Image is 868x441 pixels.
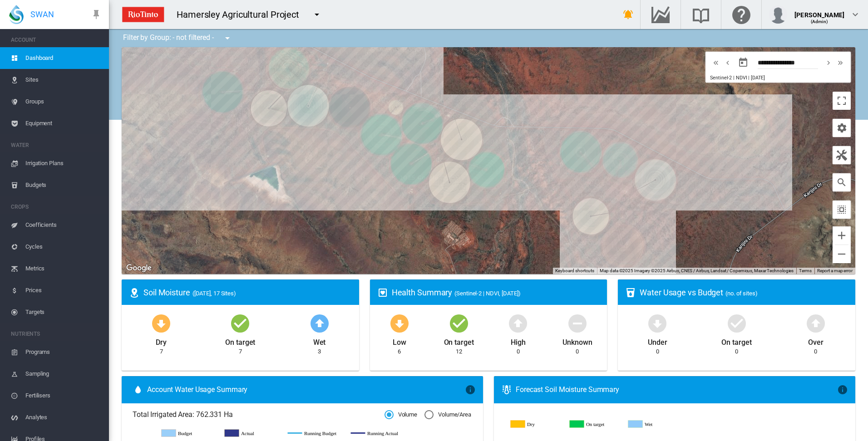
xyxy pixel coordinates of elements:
md-icon: icon-water [133,384,143,395]
button: icon-cog [833,119,851,137]
img: ZPXdBAAAAAElFTkSuQmCC [118,3,168,26]
div: Wet [313,334,326,348]
div: On target [444,334,474,348]
div: Unknown [562,334,592,348]
span: Dashboard [25,47,102,69]
g: Dry [511,420,562,428]
md-icon: icon-arrow-up-bold-circle [309,312,330,334]
div: Forecast Soil Moisture Summary [516,385,837,395]
div: Hamersley Agricultural Project [177,8,307,21]
md-icon: icon-checkbox-marked-circle [726,312,748,334]
a: Open this area in Google Maps (opens a new window) [124,262,154,274]
span: (Sentinel-2 | NDVI, [DATE]) [454,290,520,297]
md-icon: icon-map-marker-radius [129,287,140,298]
md-icon: icon-menu-down [311,9,322,20]
md-icon: Search the knowledge base [690,9,712,20]
span: Targets [25,301,102,323]
md-icon: icon-select-all [836,204,847,215]
g: Budget [162,429,216,437]
md-radio-button: Volume/Area [424,411,471,419]
span: Analytes [25,407,102,428]
img: profile.jpg [769,5,787,24]
div: Over [808,334,824,348]
md-icon: icon-information [837,384,848,395]
span: ACCOUNT [11,33,102,47]
md-icon: Go to the Data Hub [650,9,671,20]
div: 6 [398,348,401,356]
span: SWAN [30,9,54,20]
a: Report a map error [817,268,853,273]
button: icon-chevron-double-left [710,57,722,68]
span: Sites [25,69,102,91]
span: Fertilisers [25,385,102,407]
g: Running Actual [351,429,405,437]
g: Running Budget [288,429,342,437]
md-icon: icon-arrow-up-bold-circle [805,312,827,334]
span: Irrigation Plans [25,152,102,174]
md-icon: icon-chevron-right [824,57,833,68]
span: Map data ©2025 Imagery ©2025 Airbus, CNES / Airbus, Landsat / Copernicus, Maxar Technologies [600,268,794,273]
span: Sampling [25,363,102,385]
img: SWAN-Landscape-Logo-Colour-drop.png [9,5,24,24]
md-icon: icon-arrow-up-bold-circle [507,312,529,334]
md-icon: icon-chevron-left [723,57,733,68]
md-icon: Click here for help [730,9,752,20]
button: Toggle fullscreen view [833,92,851,110]
button: Keyboard shortcuts [555,268,594,274]
button: icon-chevron-left [722,57,734,68]
span: Coefficients [25,214,102,236]
div: [PERSON_NAME] [794,7,844,16]
span: CROPS [11,200,102,214]
button: Zoom in [833,226,851,245]
div: Under [648,334,667,348]
span: Total Irrigated Area: 762.331 Ha [133,410,385,420]
div: On target [225,334,255,348]
img: Google [124,262,154,274]
md-icon: icon-minus-circle [567,312,588,334]
div: On target [721,334,751,348]
div: 0 [656,348,659,356]
span: Equipment [25,113,102,134]
div: 7 [160,348,163,356]
div: 0 [517,348,520,356]
button: icon-chevron-right [823,57,834,68]
md-icon: icon-checkbox-marked-circle [229,312,251,334]
span: Groups [25,91,102,113]
button: icon-bell-ring [619,5,637,24]
div: Dry [156,334,167,348]
span: ([DATE], 17 Sites) [192,290,236,297]
div: Soil Moisture [143,287,352,298]
button: icon-menu-down [218,29,237,47]
md-icon: icon-arrow-down-bold-circle [646,312,668,334]
button: icon-chevron-double-right [834,57,846,68]
md-icon: icon-heart-box-outline [377,287,388,298]
md-icon: icon-cog [836,122,847,133]
div: Low [393,334,406,348]
md-icon: icon-chevron-down [850,9,861,20]
div: 0 [735,348,738,356]
span: NUTRIENTS [11,327,102,341]
div: 0 [814,348,817,356]
button: Zoom out [833,245,851,263]
span: Sentinel-2 | NDVI [710,75,747,81]
g: Actual [225,429,279,437]
span: Account Water Usage Summary [147,385,465,395]
span: Programs [25,341,102,363]
md-icon: icon-magnify [836,177,847,188]
md-icon: icon-chevron-double-left [711,57,721,68]
md-icon: icon-pin [91,9,102,20]
div: 3 [318,348,321,356]
md-icon: icon-information [465,384,476,395]
md-icon: icon-chevron-double-right [835,57,845,68]
md-icon: icon-arrow-down-bold-circle [150,312,172,334]
md-icon: icon-checkbox-marked-circle [448,312,470,334]
div: 0 [576,348,579,356]
div: Filter by Group: - not filtered - [116,29,239,47]
button: md-calendar [734,54,752,72]
span: WATER [11,138,102,152]
button: icon-menu-down [308,5,326,24]
span: (no. of sites) [725,290,758,297]
div: Health Summary [392,287,600,298]
span: Prices [25,279,102,301]
g: Wet [628,420,680,428]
